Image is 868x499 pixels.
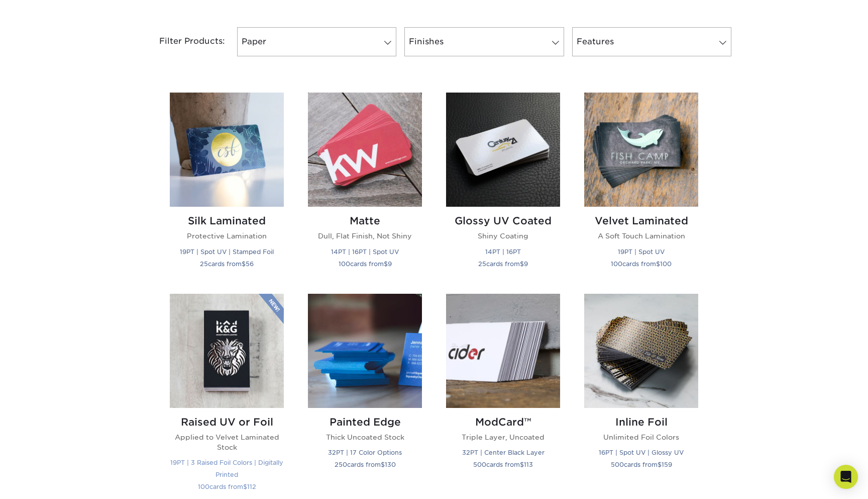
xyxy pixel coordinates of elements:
[335,461,347,468] span: 250
[308,93,422,281] a: Matte Business Cards Matte Dull, Flat Finish, Not Shiny 14PT | 16PT | Spot UV 100cards from$9
[339,260,350,268] span: 100
[462,449,545,456] small: 32PT | Center Black Layer
[243,483,247,490] span: $
[473,461,533,468] small: cards from
[446,93,560,281] a: Glossy UV Coated Business Cards Glossy UV Coated Shiny Coating 14PT | 16PT 25cards from$9
[485,248,521,256] small: 14PT | 16PT
[584,231,698,241] p: A Soft Touch Lamination
[180,248,274,256] small: 19PT | Spot UV | Stamped Foil
[198,483,209,490] span: 100
[335,461,396,468] small: cards from
[170,215,284,227] h2: Silk Laminated
[524,461,533,468] span: 113
[584,93,698,281] a: Velvet Laminated Business Cards Velvet Laminated A Soft Touch Lamination 19PT | Spot UV 100cards ...
[237,27,396,56] a: Paper
[384,260,388,268] span: $
[339,260,392,268] small: cards from
[584,93,698,207] img: Velvet Laminated Business Cards
[656,260,660,268] span: $
[658,461,662,468] span: $
[584,416,698,428] h2: Inline Foil
[133,27,233,56] div: Filter Products:
[446,231,560,241] p: Shiny Coating
[170,93,284,207] img: Silk Laminated Business Cards
[170,432,284,453] p: Applied to Velvet Laminated Stock
[308,416,422,428] h2: Painted Edge
[308,294,422,408] img: Painted Edge Business Cards
[611,260,622,268] span: 100
[834,465,858,489] div: Open Intercom Messenger
[611,461,672,468] small: cards from
[611,260,672,268] small: cards from
[478,260,486,268] span: 25
[308,231,422,241] p: Dull, Flat Finish, Not Shiny
[446,432,560,442] p: Triple Layer, Uncoated
[662,461,672,468] span: 159
[247,483,256,490] span: 112
[170,459,283,478] small: 19PT | 3 Raised Foil Colors | Digitally Printed
[246,260,254,268] span: 56
[520,260,524,268] span: $
[170,294,284,408] img: Raised UV or Foil Business Cards
[446,215,560,227] h2: Glossy UV Coated
[404,27,564,56] a: Finishes
[328,449,402,456] small: 32PT | 17 Color Options
[385,461,396,468] span: 130
[584,294,698,408] img: Inline Foil Business Cards
[388,260,392,268] span: 9
[200,260,254,268] small: cards from
[198,483,256,490] small: cards from
[259,294,284,324] img: New Product
[572,27,731,56] a: Features
[331,248,399,256] small: 14PT | 16PT | Spot UV
[308,432,422,442] p: Thick Uncoated Stock
[599,449,684,456] small: 16PT | Spot UV | Glossy UV
[381,461,385,468] span: $
[611,461,624,468] span: 500
[584,215,698,227] h2: Velvet Laminated
[660,260,672,268] span: 100
[170,416,284,428] h2: Raised UV or Foil
[473,461,486,468] span: 500
[3,468,85,495] iframe: Google Customer Reviews
[170,231,284,241] p: Protective Lamination
[584,432,698,442] p: Unlimited Foil Colors
[524,260,528,268] span: 9
[478,260,528,268] small: cards from
[242,260,246,268] span: $
[446,294,560,408] img: ModCard™ Business Cards
[308,93,422,207] img: Matte Business Cards
[200,260,208,268] span: 25
[446,93,560,207] img: Glossy UV Coated Business Cards
[520,461,524,468] span: $
[618,248,665,256] small: 19PT | Spot UV
[170,93,284,281] a: Silk Laminated Business Cards Silk Laminated Protective Lamination 19PT | Spot UV | Stamped Foil ...
[308,215,422,227] h2: Matte
[446,416,560,428] h2: ModCard™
